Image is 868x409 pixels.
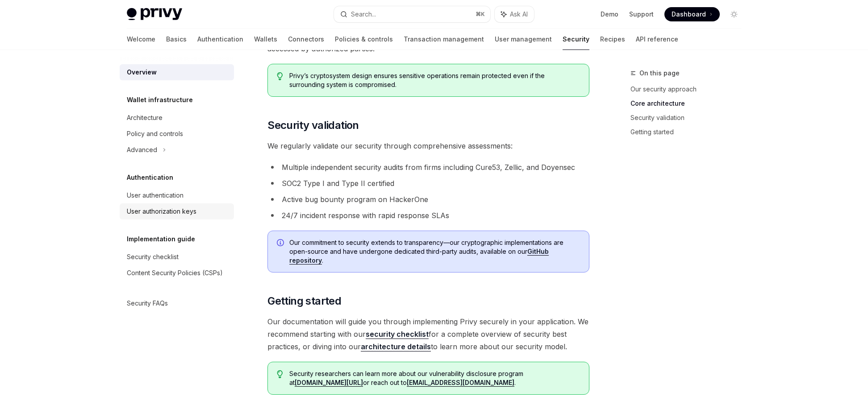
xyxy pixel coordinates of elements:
[495,6,534,22] button: Ask AI
[127,172,173,183] h5: Authentication
[267,161,589,174] li: Multiple independent security audits from firms including Cure53, Zellic, and Doyensec
[127,234,195,244] h5: Implementation guide
[254,29,277,50] a: Wallets
[366,330,429,339] a: security checklist
[629,10,654,19] a: Support
[288,29,324,50] a: Connectors
[277,72,283,80] svg: Tip
[267,177,589,190] li: SOC2 Type I and Type II certified
[630,111,748,125] a: Security validation
[277,239,286,248] svg: Info
[476,11,485,18] span: ⌘ K
[127,29,155,50] a: Welcome
[267,193,589,206] li: Active bug bounty program on HackerOne
[630,125,748,139] a: Getting started
[630,82,748,96] a: Our security approach
[404,29,484,50] a: Transaction management
[120,249,234,265] a: Security checklist
[127,206,196,217] div: User authorization keys
[127,128,183,139] div: Policy and controls
[120,64,234,80] a: Overview
[127,268,223,278] div: Content Security Policies (CSPs)
[630,96,748,111] a: Core architecture
[295,379,363,387] a: [DOMAIN_NAME][URL]
[267,209,589,222] li: 24/7 incident response with rapid response SLAs
[672,10,706,19] span: Dashboard
[127,112,163,123] div: Architecture
[127,67,157,78] div: Overview
[127,190,184,201] div: User authentication
[407,379,514,387] a: [EMAIL_ADDRESS][DOMAIN_NAME]
[127,8,182,21] img: light logo
[120,295,234,311] a: Security FAQs
[197,29,243,50] a: Authentication
[267,315,589,353] span: Our documentation will guide you through implementing Privy securely in your application. We reco...
[351,9,376,20] div: Search...
[127,145,157,155] div: Advanced
[277,370,283,378] svg: Tip
[664,7,720,21] a: Dashboard
[120,203,234,219] a: User authorization keys
[267,118,359,132] span: Security validation
[636,29,678,50] a: API reference
[495,29,552,50] a: User management
[166,29,187,50] a: Basics
[127,252,179,262] div: Security checklist
[601,10,618,19] a: Demo
[600,29,625,50] a: Recipes
[289,71,580,89] span: Privy’s cryptosystem design ensures sensitive operations remain protected even if the surrounding...
[727,7,741,21] button: Toggle dark mode
[120,126,234,142] a: Policy and controls
[289,238,580,265] span: Our commitment to security extends to transparency—our cryptographic implementations are open-sou...
[334,6,490,22] button: Search...⌘K
[267,140,589,152] span: We regularly validate our security through comprehensive assessments:
[127,298,168,309] div: Security FAQs
[127,95,193,105] h5: Wallet infrastructure
[267,294,341,308] span: Getting started
[289,369,580,387] span: Security researchers can learn more about our vulnerability disclosure program at or reach out to .
[120,187,234,203] a: User authentication
[563,29,589,50] a: Security
[120,265,234,281] a: Content Security Policies (CSPs)
[120,110,234,126] a: Architecture
[639,68,680,78] span: On this page
[335,29,393,50] a: Policies & controls
[510,10,528,19] span: Ask AI
[361,342,431,351] a: architecture details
